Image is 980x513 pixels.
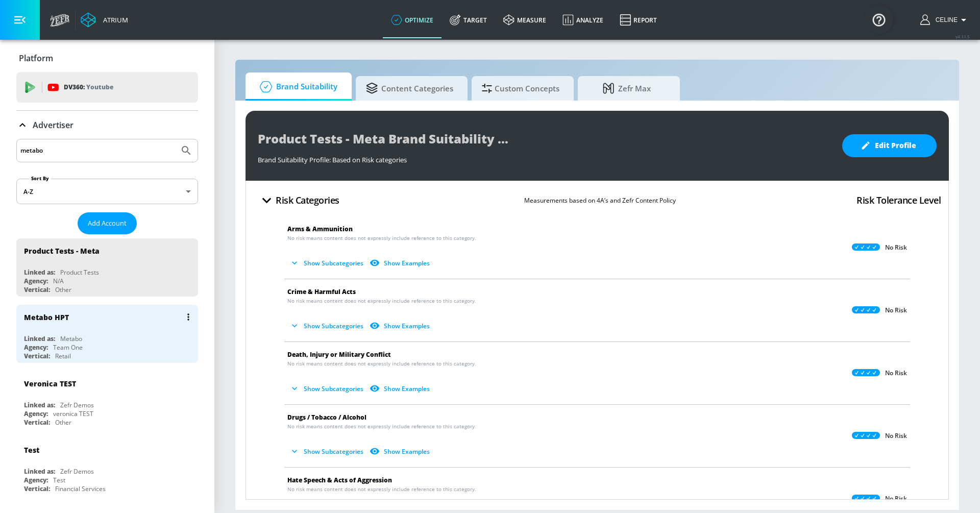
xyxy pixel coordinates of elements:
div: Retail [55,352,71,360]
div: Brand Suitability Profile: Based on Risk categories [258,150,832,164]
button: Show Subcategories [287,317,367,334]
p: No Risk [885,306,907,314]
a: Report [611,2,665,38]
button: Show Subcategories [287,380,367,397]
span: No risk means content does not expressly include reference to this category. [287,485,476,493]
div: Vertical: [24,484,50,493]
div: Product Tests - MetaLinked as:Product TestsAgency:N/AVertical:Other [16,238,198,297]
span: Brand Suitability [256,75,337,99]
span: Zefr Max [588,76,666,101]
div: N/A [53,277,64,285]
div: Vertical: [24,352,50,360]
a: Target [442,2,495,38]
div: Zefr Demos [60,467,94,476]
p: Advertiser [33,119,73,131]
div: veronica TEST [53,409,93,418]
div: Financial Services [55,484,106,493]
div: Metabo [60,334,82,343]
span: Death, Injury or Military Conflict [287,350,391,359]
div: Product Tests [60,268,99,277]
p: No Risk [885,432,907,440]
span: v 4.33.5 [955,34,970,39]
button: Show Subcategories [287,443,367,460]
div: Metabo HPT [24,312,69,322]
div: Zefr Demos [60,401,94,409]
div: Agency: [24,476,48,484]
span: Crime & Harmful Acts [287,287,356,296]
button: Show Examples [367,380,434,397]
p: DV360: [64,82,113,93]
div: Agency: [24,343,48,352]
span: No risk means content does not expressly include reference to this category. [287,297,476,305]
p: No Risk [885,243,907,252]
div: Veronica TESTLinked as:Zefr DemosAgency:veronica TESTVertical:Other [16,371,198,429]
div: TestLinked as:Zefr DemosAgency:TestVertical:Financial Services [16,437,198,496]
p: Youtube [86,82,113,92]
p: Platform [19,53,53,64]
input: Search by name [20,144,175,157]
span: No risk means content does not expressly include reference to this category. [287,234,476,242]
div: Other [55,285,71,294]
h4: Risk Tolerance Level [856,193,941,207]
div: Platform [16,44,198,72]
h4: Risk Categories [276,193,339,207]
a: Analyze [554,2,611,38]
button: Risk Categories [254,188,344,212]
div: Product Tests - Meta [24,246,100,256]
div: Team One [53,343,83,352]
span: Content Categories [366,76,453,101]
p: No Risk [885,495,907,503]
span: login as: celine.ghanbary@zefr.com [932,16,958,23]
button: Show Examples [367,443,434,460]
span: Add Account [88,217,127,229]
button: Open Resource Center [865,5,893,34]
a: Atrium [81,12,128,28]
span: Arms & Ammunition [287,225,353,233]
div: Other [55,418,71,427]
label: Sort By [29,175,51,182]
div: Agency: [24,277,48,285]
button: Show Examples [367,255,434,272]
div: Veronica TEST [24,379,76,388]
button: Celine [920,14,970,26]
button: Submit Search [175,139,198,162]
div: Metabo HPTLinked as:MetaboAgency:Team OneVertical:Retail [16,305,198,363]
button: Show Examples [367,317,434,334]
div: DV360: Youtube [16,72,198,103]
span: No risk means content does not expressly include reference to this category. [287,423,476,430]
span: Drugs / Tobacco / Alcohol [287,413,366,422]
div: Atrium [99,15,128,25]
div: Agency: [24,409,48,418]
div: Test [24,445,39,455]
a: measure [495,2,554,38]
div: Linked as: [24,401,55,409]
div: Vertical: [24,285,50,294]
div: Linked as: [24,467,55,476]
span: No risk means content does not expressly include reference to this category. [287,360,476,368]
div: Test [53,476,65,484]
span: Custom Concepts [482,76,559,101]
div: Vertical: [24,418,50,427]
div: Linked as: [24,334,55,343]
span: Hate Speech & Acts of Aggression [287,476,392,484]
p: Measurements based on 4A’s and Zefr Content Policy [524,195,676,206]
button: Edit Profile [842,134,937,157]
p: No Risk [885,369,907,377]
div: Advertiser [16,111,198,139]
button: Add Account [78,212,137,234]
button: Show Subcategories [287,255,367,272]
div: A-Z [16,179,198,204]
div: Linked as: [24,268,55,277]
a: optimize [383,2,442,38]
span: Edit Profile [863,139,916,152]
